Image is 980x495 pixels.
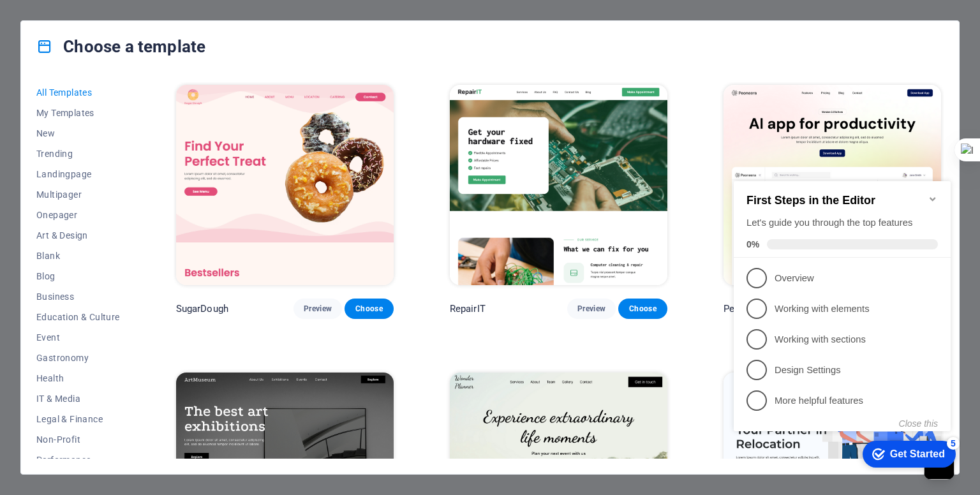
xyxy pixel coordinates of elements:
button: Preview [567,299,616,319]
div: 5 [218,275,231,288]
button: Choose [345,299,393,319]
button: IT & Media [36,388,120,409]
button: Art & Design [36,225,120,246]
div: Get Started [161,286,216,298]
li: Working with sections [5,162,222,193]
button: Trending [36,144,120,164]
button: Event [36,327,120,348]
img: Peoneera [724,85,941,285]
li: Design Settings [5,193,222,223]
h2: First Steps in the Editor [18,32,209,45]
span: 0% [18,77,38,87]
button: Blog [36,266,120,286]
span: Business [36,292,120,302]
p: Overview [46,110,199,123]
div: Let's guide you through the top features [18,54,209,68]
span: My Templates [36,108,120,118]
button: Preview [293,299,342,319]
span: Choose [355,304,383,314]
h4: Choose a template [36,36,205,57]
button: Gastronomy [36,348,120,368]
button: My Templates [36,103,120,123]
span: Landingpage [36,169,120,179]
div: Get Started 5 items remaining, 0% complete [134,279,227,306]
p: Design Settings [46,202,199,215]
span: Education & Culture [36,312,120,322]
button: Blank [36,246,120,266]
button: Performance [36,450,120,470]
li: More helpful features [5,223,222,254]
button: Landingpage [36,164,120,184]
span: Art & Design [36,230,120,240]
span: Performance [36,455,120,465]
span: Preview [577,304,605,314]
span: Non-Profit [36,434,120,445]
p: SugarDough [176,302,228,315]
p: Working with sections [46,171,199,184]
p: Working with elements [46,140,199,154]
img: RepairIT [450,85,667,285]
img: SugarDough [176,85,394,285]
button: New [36,123,120,144]
p: Peoneera [724,302,764,315]
button: Multipager [36,184,120,205]
span: All Templates [36,87,120,98]
button: Legal & Finance [36,409,120,429]
button: Choose [618,299,667,319]
span: New [36,128,120,138]
span: Onepager [36,210,120,220]
button: Onepager [36,205,120,225]
span: Choose [628,304,657,314]
button: Health [36,368,120,388]
span: Event [36,332,120,343]
div: Minimize checklist [199,32,209,42]
span: Preview [304,304,332,314]
p: More helpful features [46,232,199,246]
span: Legal & Finance [36,414,120,424]
li: Overview [5,101,222,131]
button: Close this [170,256,209,267]
span: Trending [36,149,120,159]
p: RepairIT [450,302,486,315]
button: Business [36,286,120,307]
span: Blank [36,251,120,261]
button: All Templates [36,82,120,103]
button: Education & Culture [36,307,120,327]
span: Gastronomy [36,353,120,363]
span: Blog [36,271,120,281]
li: Working with elements [5,131,222,162]
span: Health [36,373,120,383]
span: IT & Media [36,394,120,404]
span: Multipager [36,189,120,200]
button: Non-Profit [36,429,120,450]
